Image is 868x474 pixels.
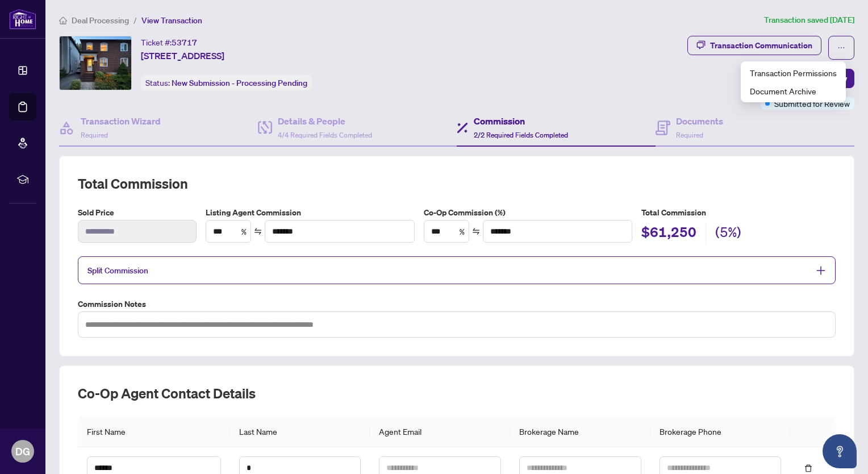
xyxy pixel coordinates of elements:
[278,114,372,128] h4: Details & People
[823,434,857,468] button: Open asap
[9,9,36,30] img: logo
[676,114,723,128] h4: Documents
[133,14,137,27] li: /
[710,36,812,55] div: Transaction Communication
[78,206,197,219] label: Sold Price
[510,416,650,447] th: Brokerage Name
[474,114,568,128] h4: Commission
[78,256,836,284] div: Split Commission
[676,131,703,139] span: Required
[278,131,372,139] span: 4/4 Required Fields Completed
[87,265,148,276] span: Split Commission
[60,36,131,90] img: IMG-C12387448_1.jpg
[15,443,30,459] span: DG
[370,416,510,447] th: Agent Email
[172,78,307,88] span: New Submission - Processing Pending
[72,15,129,26] span: Deal Processing
[78,384,836,402] h2: Co-op Agent Contact Details
[172,38,197,48] span: 53717
[774,97,850,110] span: Submitted for Review
[764,14,854,27] article: Transaction saved [DATE]
[78,298,836,310] label: Commission Notes
[141,75,312,90] div: Status:
[59,16,67,24] span: home
[206,206,415,219] label: Listing Agent Commission
[141,49,224,63] span: [STREET_ADDRESS]
[81,114,161,128] h4: Transaction Wizard
[78,416,230,447] th: First Name
[715,223,741,244] h2: (5%)
[254,227,262,235] span: swap
[141,36,197,49] div: Ticket #:
[424,206,633,219] label: Co-Op Commission (%)
[81,131,108,139] span: Required
[141,15,202,26] span: View Transaction
[650,416,791,447] th: Brokerage Phone
[816,265,826,276] span: plus
[837,44,845,52] span: ellipsis
[641,223,696,244] h2: $61,250
[750,66,837,79] span: Transaction Permissions
[78,174,836,193] h2: Total Commission
[641,206,836,219] h5: Total Commission
[230,416,370,447] th: Last Name
[474,131,568,139] span: 2/2 Required Fields Completed
[472,227,480,235] span: swap
[687,36,821,55] button: Transaction Communication
[804,464,812,472] span: delete
[750,85,837,97] span: Document Archive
